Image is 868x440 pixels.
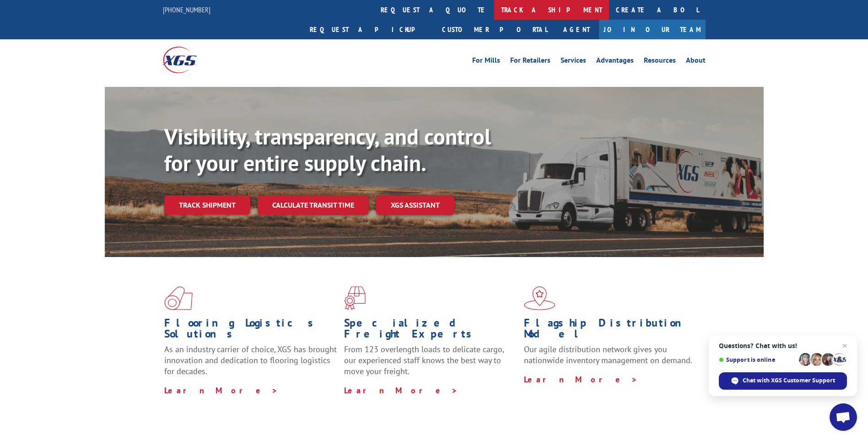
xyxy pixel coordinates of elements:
a: Agent [554,20,599,39]
a: Resources [644,57,676,67]
a: Calculate transit time [258,195,369,215]
a: For Mills [472,57,500,67]
a: About [686,57,706,67]
img: xgs-icon-total-supply-chain-intelligence-red [164,286,193,310]
a: Learn More > [164,385,278,396]
img: xgs-icon-flagship-distribution-model-red [524,286,555,310]
a: For Retailers [510,57,550,67]
a: [PHONE_NUMBER] [163,5,210,14]
span: Our agile distribution network gives you nationwide inventory management on demand. [524,344,692,365]
p: From 123 overlength loads to delicate cargo, our experienced staff knows the best way to move you... [344,344,517,385]
a: Learn More > [524,374,638,385]
a: Advantages [596,57,634,67]
span: As an industry carrier of choice, XGS has brought innovation and dedication to flooring logistics... [164,344,337,376]
h1: Flagship Distribution Model [524,317,697,344]
span: Chat with XGS Customer Support [719,372,847,390]
h1: Flooring Logistics Solutions [164,317,337,344]
h1: Specialized Freight Experts [344,317,517,344]
a: Request a pickup [303,20,435,39]
a: Open chat [830,403,857,431]
a: Learn More > [344,385,458,396]
a: Customer Portal [435,20,554,39]
span: Chat with XGS Customer Support [743,376,835,385]
a: Track shipment [164,195,250,215]
img: xgs-icon-focused-on-flooring-red [344,286,366,310]
a: XGS ASSISTANT [376,195,454,215]
span: Questions? Chat with us! [719,342,847,349]
a: Join Our Team [599,20,706,39]
a: Services [561,57,586,67]
b: Visibility, transparency, and control for your entire supply chain. [164,122,491,177]
span: Support is online [719,356,796,363]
